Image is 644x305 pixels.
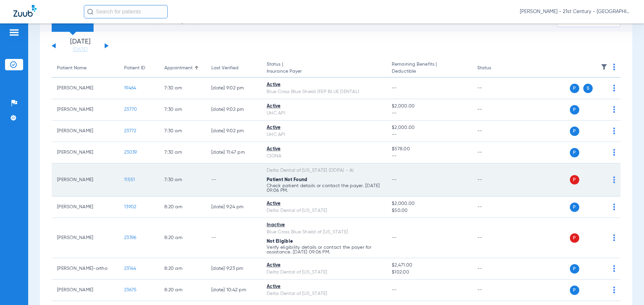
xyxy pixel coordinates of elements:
span: P [570,127,579,136]
td: -- [206,163,261,197]
span: 23772 [124,129,136,133]
img: group-dot-blue.svg [613,234,615,241]
span: $2,000.00 [392,200,466,207]
td: -- [472,142,517,163]
div: Last Verified [211,65,238,72]
td: [DATE] 9:23 PM [206,258,261,280]
span: Not Eligible [267,239,293,244]
td: -- [472,197,517,218]
td: 8:20 AM [159,258,206,280]
td: [PERSON_NAME] [52,163,119,197]
td: [DATE] 11:47 PM [206,142,261,163]
td: -- [472,78,517,99]
td: 8:20 AM [159,218,206,258]
span: 11551 [124,177,135,182]
td: 7:30 AM [159,121,206,142]
span: P [570,286,579,295]
span: -- [392,288,397,292]
div: Active [267,124,381,131]
img: group-dot-blue.svg [613,265,615,272]
td: 8:20 AM [159,197,206,218]
span: 23675 [124,288,137,292]
div: Last Verified [211,65,256,72]
span: P [570,233,579,243]
span: P [570,84,579,93]
span: [PERSON_NAME] - 21st Century - [GEOGRAPHIC_DATA] [520,8,631,15]
img: hamburger-icon [9,28,19,36]
td: -- [206,218,261,258]
div: Blue Cross Blue Shield of [US_STATE] [267,229,381,236]
div: Active [267,103,381,110]
td: [PERSON_NAME] [52,99,119,121]
th: Status [472,59,517,78]
span: $102.00 [392,269,466,276]
td: -- [472,163,517,197]
td: 7:30 AM [159,99,206,121]
div: UHC API [267,131,381,138]
div: CIGNA [267,153,381,160]
span: $50.00 [392,207,466,214]
td: [PERSON_NAME] [52,142,119,163]
div: Active [267,146,381,153]
span: Patient Not Found [267,177,307,182]
span: -- [392,177,397,182]
a: [DATE] [60,47,100,53]
img: group-dot-blue.svg [613,128,615,134]
div: Active [267,81,381,88]
div: Patient Name [57,65,113,72]
td: [PERSON_NAME] [52,197,119,218]
span: -- [392,110,466,117]
span: 23396 [124,235,136,240]
td: [PERSON_NAME]-ortho [52,258,119,280]
div: Appointment [164,65,201,72]
p: Check patient details or contact the payer. [DATE] 09:06 PM. [267,183,381,193]
td: [PERSON_NAME] [52,280,119,301]
td: -- [472,99,517,121]
div: Active [267,283,381,290]
span: P [570,105,579,115]
span: 23039 [124,150,137,155]
span: -- [392,131,466,138]
img: filter.svg [601,64,607,70]
div: Delta Dental of [US_STATE] [267,269,381,276]
span: $2,471.00 [392,262,466,269]
th: Remaining Benefits | [386,59,472,78]
div: Appointment [164,65,193,72]
td: [DATE] 9:02 PM [206,99,261,121]
td: -- [472,218,517,258]
span: -- [392,153,466,160]
div: Patient ID [124,65,154,72]
span: 23770 [124,107,137,112]
div: Active [267,200,381,207]
span: $2,000.00 [392,103,466,110]
img: group-dot-blue.svg [613,64,615,70]
td: [DATE] 10:42 PM [206,280,261,301]
div: Patient Name [57,65,87,72]
img: Search Icon [87,9,93,15]
img: group-dot-blue.svg [613,287,615,293]
span: 13902 [124,205,136,209]
div: Delta Dental of [US_STATE] (DDPA) - AI [267,167,381,174]
span: P [570,175,579,184]
td: 7:30 AM [159,163,206,197]
span: -- [392,235,397,240]
td: 8:20 AM [159,280,206,301]
div: Blue Cross Blue Shield (FEP BLUE DENTAL) [267,88,381,95]
span: S [583,84,593,93]
div: UHC API [267,110,381,117]
img: Zuub Logo [13,5,37,17]
div: Patient ID [124,65,145,72]
span: P [570,264,579,274]
td: 7:30 AM [159,142,206,163]
td: [DATE] 9:24 PM [206,197,261,218]
span: P [570,203,579,212]
span: P [570,148,579,157]
span: $578.00 [392,146,466,153]
li: [DATE] [60,39,100,53]
td: -- [472,258,517,280]
td: [PERSON_NAME] [52,218,119,258]
span: $2,000.00 [392,124,466,131]
img: group-dot-blue.svg [613,204,615,210]
td: [DATE] 9:02 PM [206,121,261,142]
div: Inactive [267,222,381,229]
